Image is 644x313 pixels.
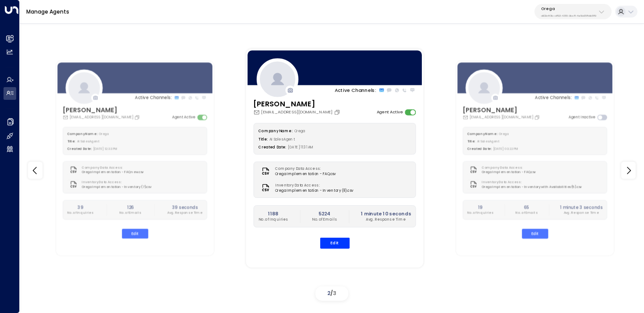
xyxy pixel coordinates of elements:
[121,229,148,239] button: Edit
[482,185,582,190] span: Orega Implementation - Inventory with Availabilities (5).csv
[467,139,475,144] label: Title:
[477,139,500,144] span: AI Sales Agent
[81,170,143,175] span: Orega Implementation - FAQ new.csv
[320,238,350,249] button: Edit
[522,229,548,239] button: Edit
[312,217,337,222] p: No. of Emails
[134,115,141,120] button: Copy
[62,115,141,120] div: [EMAIL_ADDRESS][DOMAIN_NAME]
[312,210,337,217] h2: 5224
[361,217,411,222] p: Avg. Response Time
[467,146,492,151] label: Created Date:
[327,289,330,297] span: 2
[81,185,151,190] span: Orega Implementation - Inventory (7).csv
[467,132,498,136] label: Company Name:
[81,165,141,170] label: Company Data Access:
[482,180,579,185] label: Inventory Data Access:
[541,6,596,11] p: Orega
[119,204,141,210] h2: 126
[254,98,342,109] h3: [PERSON_NAME]
[67,211,93,215] p: No. of Inquiries
[67,146,92,151] label: Created Date:
[482,165,533,170] label: Company Data Access:
[288,145,314,150] span: [DATE] 11:31 AM
[269,137,295,141] span: AI Sales Agent
[275,188,353,193] span: Orega Implementation - Inventory (8).csv
[99,132,108,136] span: Orega
[499,132,509,136] span: Orega
[294,128,305,133] span: Orega
[134,95,171,101] p: Active Channels:
[259,128,293,133] label: Company Name:
[254,109,342,115] div: [EMAIL_ADDRESS][DOMAIN_NAME]
[172,115,195,120] label: Agent Active
[534,4,612,19] button: Oregad62b4f3b-a803-4355-9bc8-4e5b658db589
[259,210,289,217] h2: 1188
[463,115,541,120] div: [EMAIL_ADDRESS][DOMAIN_NAME]
[67,139,75,144] label: Title:
[77,139,99,144] span: AI Sales Agent
[119,211,141,215] p: No. of Emails
[93,146,117,151] span: [DATE] 12:33 PM
[334,109,342,115] button: Copy
[259,145,287,150] label: Created Date:
[275,183,350,188] label: Inventory Data Access:
[361,210,411,217] h2: 1 minute 10 seconds
[167,211,202,215] p: Avg. Response Time
[482,170,536,175] span: Orega Implementation - FAQ.csv
[463,105,541,115] h3: [PERSON_NAME]
[569,115,595,120] label: Agent Inactive
[62,105,141,115] h3: [PERSON_NAME]
[541,14,596,18] p: d62b4f3b-a803-4355-9bc8-4e5b658db589
[560,204,603,210] h2: 1 minute 3 seconds
[467,204,494,210] h2: 19
[67,132,97,136] label: Company Name:
[335,87,376,94] p: Active Channels:
[259,137,268,141] label: Title:
[67,204,93,210] h2: 39
[333,289,336,297] span: 3
[467,211,494,215] p: No. of Inquiries
[259,217,289,222] p: No. of Inquiries
[81,180,148,185] label: Inventory Data Access:
[275,166,333,172] label: Company Data Access:
[516,211,538,215] p: No. of Emails
[275,172,336,177] span: Orega Implementation - FAQ.csv
[534,115,541,120] button: Copy
[167,204,202,210] h2: 39 seconds
[26,8,69,15] a: Manage Agents
[377,109,403,115] label: Agent Active
[560,211,603,215] p: Avg. Response Time
[516,204,538,210] h2: 65
[315,286,348,301] div: /
[535,95,572,101] p: Active Channels:
[493,146,519,151] span: [DATE] 03:22 PM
